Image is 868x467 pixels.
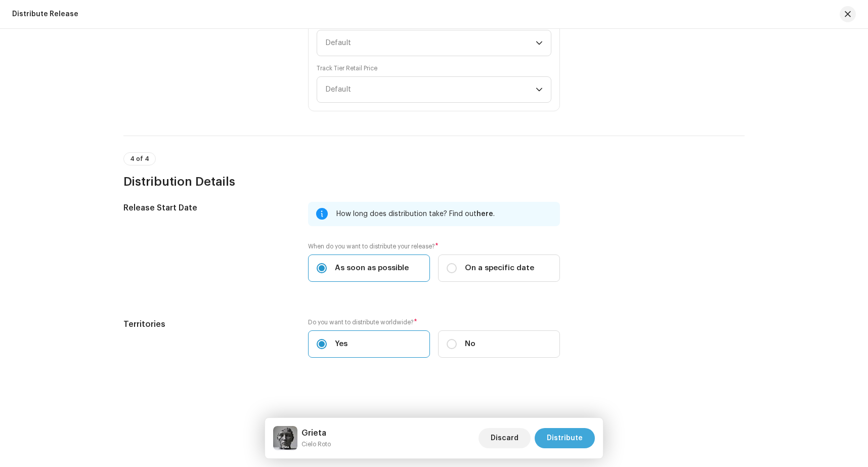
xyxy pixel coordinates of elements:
span: Default [325,39,351,47]
span: Default [325,30,536,56]
label: Track Tier Retail Price [317,64,377,72]
small: Grieta [301,439,331,449]
span: As soon as possible [335,263,409,274]
div: dropdown trigger [536,30,543,56]
button: Distribute [535,428,595,448]
div: Distribute Release [12,10,78,18]
h5: Territories [123,318,292,330]
div: dropdown trigger [536,77,543,102]
span: Discard [491,428,518,448]
img: 2802e989-6a87-4234-b541-07d8952a8365 [273,426,297,450]
span: No [465,338,475,350]
h5: Grieta [301,427,331,439]
span: Yes [335,338,348,350]
label: Do you want to distribute worldwide? [308,318,560,326]
div: How long does distribution take? Find out . [336,208,552,220]
span: here [476,210,493,218]
h3: Distribution Details [123,174,745,190]
span: Default [325,77,536,102]
button: Discard [479,428,531,448]
label: When do you want to distribute your release? [308,242,560,250]
h5: Release Start Date [123,202,292,214]
span: On a specific date [465,263,534,274]
span: Distribute [547,428,583,448]
span: 4 of 4 [130,156,149,162]
span: Default [325,86,351,93]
